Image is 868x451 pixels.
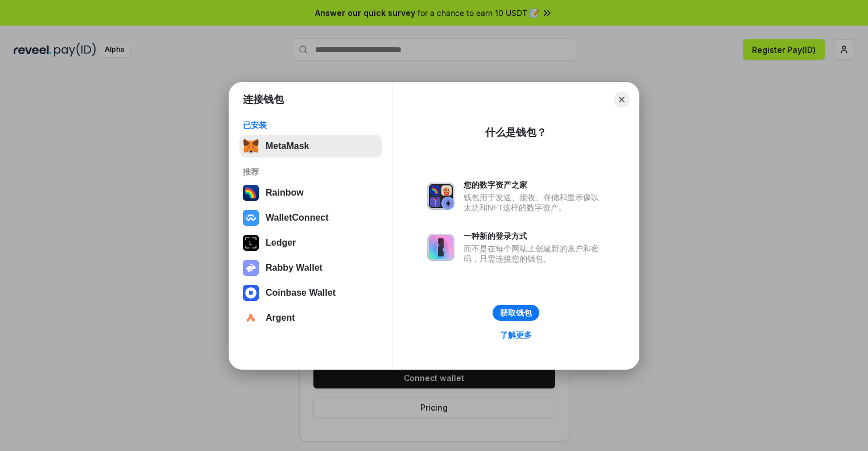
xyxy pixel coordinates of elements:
div: Ledger [266,238,296,248]
div: 一种新的登录方式 [464,231,605,241]
div: 钱包用于发送、接收、存储和显示像以太坊和NFT这样的数字资产。 [464,192,605,213]
button: Rabby Wallet [239,256,382,279]
img: svg+xml,%3Csvg%20width%3D%2228%22%20height%3D%2228%22%20viewBox%3D%220%200%2028%2028%22%20fill%3D... [243,285,259,301]
div: 而不是在每个网站上创建新的账户和密码，只需连接您的钱包。 [464,243,605,264]
button: Ledger [239,231,382,254]
img: svg+xml,%3Csvg%20xmlns%3D%22http%3A%2F%2Fwww.w3.org%2F2000%2Fsvg%22%20fill%3D%22none%22%20viewBox... [243,260,259,276]
div: 了解更多 [500,330,532,340]
div: 什么是钱包？ [485,126,547,139]
button: Argent [239,307,382,329]
button: 获取钱包 [493,305,539,321]
button: Coinbase Wallet [239,282,382,304]
img: svg+xml,%3Csvg%20width%3D%2228%22%20height%3D%2228%22%20viewBox%3D%220%200%2028%2028%22%20fill%3D... [243,210,259,226]
img: svg+xml,%3Csvg%20xmlns%3D%22http%3A%2F%2Fwww.w3.org%2F2000%2Fsvg%22%20fill%3D%22none%22%20viewBox... [427,183,454,210]
div: 您的数字资产之家 [464,180,605,190]
div: Rabby Wallet [266,263,323,273]
div: Coinbase Wallet [266,288,336,298]
button: Close [614,92,630,107]
img: svg+xml,%3Csvg%20width%3D%22120%22%20height%3D%22120%22%20viewBox%3D%220%200%20120%20120%22%20fil... [243,185,259,201]
a: 了解更多 [493,328,539,342]
img: svg+xml,%3Csvg%20width%3D%2228%22%20height%3D%2228%22%20viewBox%3D%220%200%2028%2028%22%20fill%3D... [243,310,259,326]
button: MetaMask [239,135,382,158]
div: 已安装 [243,120,379,130]
img: svg+xml,%3Csvg%20xmlns%3D%22http%3A%2F%2Fwww.w3.org%2F2000%2Fsvg%22%20width%3D%2228%22%20height%3... [243,235,259,251]
button: Rainbow [239,181,382,204]
img: svg+xml,%3Csvg%20fill%3D%22none%22%20height%3D%2233%22%20viewBox%3D%220%200%2035%2033%22%20width%... [243,138,259,154]
div: 获取钱包 [500,308,532,318]
div: WalletConnect [266,213,329,223]
img: svg+xml,%3Csvg%20xmlns%3D%22http%3A%2F%2Fwww.w3.org%2F2000%2Fsvg%22%20fill%3D%22none%22%20viewBox... [427,234,454,261]
h1: 连接钱包 [243,93,284,106]
div: Argent [266,313,295,323]
div: 推荐 [243,167,379,177]
button: WalletConnect [239,206,382,229]
div: Rainbow [266,188,304,198]
div: MetaMask [266,141,309,151]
